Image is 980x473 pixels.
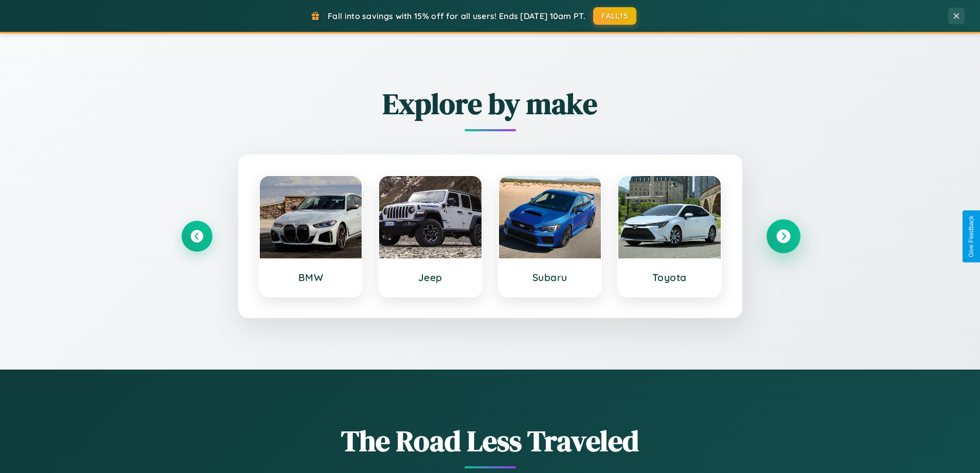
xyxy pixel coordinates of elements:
[182,84,799,124] h2: Explore by make
[182,421,799,461] h1: The Road Less Traveled
[968,216,975,257] div: Give Feedback
[509,271,591,284] h3: Subaru
[593,7,636,25] button: FALL15
[270,271,352,284] h3: BMW
[629,271,710,284] h3: Toyota
[328,11,585,21] span: Fall into savings with 15% off for all users! Ends [DATE] 10am PT.
[389,271,471,284] h3: Jeep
